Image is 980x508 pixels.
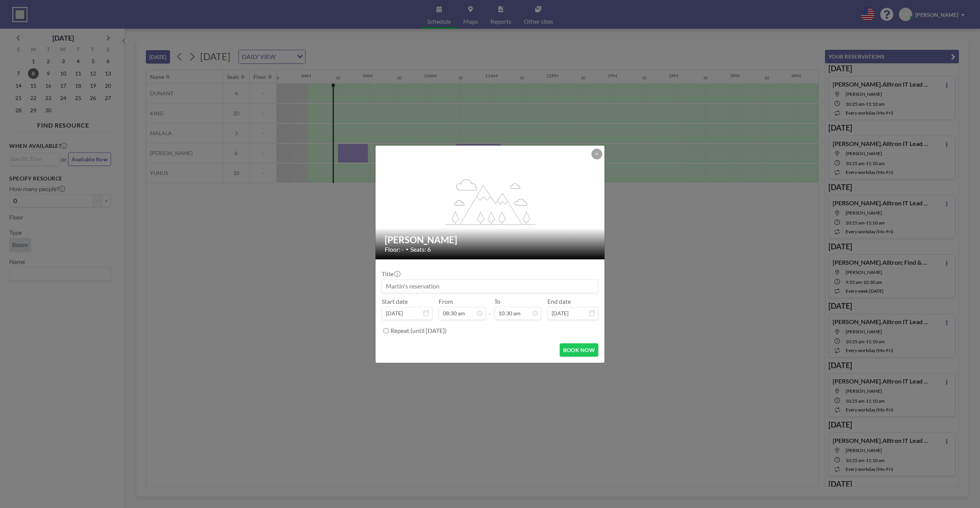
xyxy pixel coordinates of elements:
[382,280,598,293] input: Martin's reservation
[385,234,596,246] h2: [PERSON_NAME]
[390,327,447,334] label: Repeat (until [DATE])
[385,246,404,253] span: Floor: -
[560,343,598,357] button: BOOK NOW
[382,270,400,278] label: Title
[445,179,536,225] g: flex-grow: 1.2;
[410,246,431,253] span: Seats: 6
[489,300,491,317] span: -
[547,298,571,305] label: End date
[406,246,408,252] span: •
[494,298,500,305] label: To
[382,298,408,305] label: Start date
[439,298,453,305] label: From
